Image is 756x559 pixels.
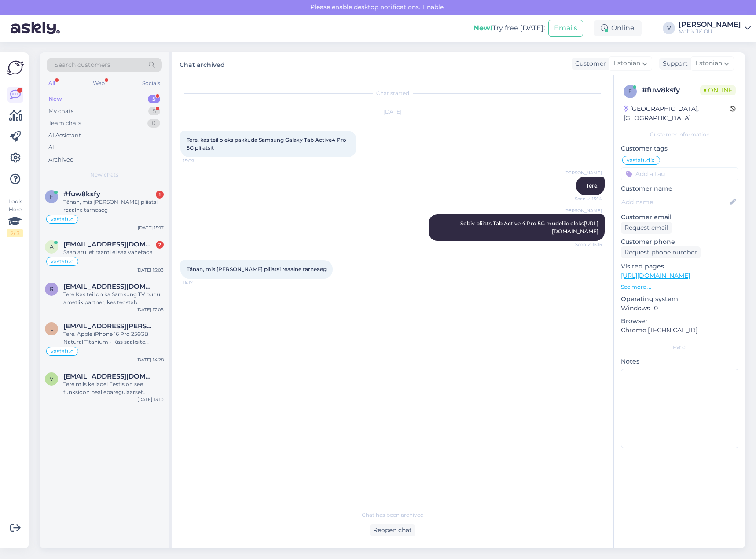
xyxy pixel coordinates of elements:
[564,169,602,176] span: [PERSON_NAME]
[7,229,23,237] div: 2 / 3
[569,241,602,248] span: Seen ✓ 15:15
[621,167,738,180] input: Add a tag
[679,21,751,35] a: [PERSON_NAME]Mobix JK OÜ
[63,380,164,396] div: Tere.mils kelladel Eestis on see funksioon peal ebaregulaarset südamerütmi, mis võib viidata näit...
[47,77,57,89] div: All
[91,77,106,89] div: Web
[663,22,675,34] div: V
[140,77,162,89] div: Socials
[679,28,741,35] div: Mobix JK OÜ
[362,511,424,519] span: Chat has been archived
[48,107,73,116] div: My chats
[48,95,62,103] div: New
[183,158,216,164] span: 15:09
[564,207,602,214] span: [PERSON_NAME]
[180,108,605,116] div: [DATE]
[621,144,738,153] p: Customer tags
[51,217,74,222] span: vastatud
[187,266,327,272] span: Tänan, mis [PERSON_NAME] pliiatsi reaalne tarneaeg
[7,198,23,237] div: Look Here
[642,85,700,96] div: # fuw8ksfy
[148,95,160,103] div: 5
[55,60,110,70] span: Search customers
[63,190,100,198] span: #fuw8ksfy
[63,372,155,380] span: valdek.veod@gmail.com
[594,20,642,36] div: Online
[621,197,728,207] input: Add name
[621,262,738,271] p: Visited pages
[621,184,738,193] p: Customer name
[138,224,164,231] div: [DATE] 15:17
[700,85,736,95] span: Online
[7,59,24,76] img: Askly Logo
[621,357,738,366] p: Notes
[50,375,53,382] span: v
[621,283,738,291] p: See more ...
[621,246,701,258] div: Request phone number
[63,322,155,330] span: los.santos.del.sol@gmail.com
[180,58,225,70] label: Chat archived
[621,294,738,304] p: Operating system
[679,21,741,28] div: [PERSON_NAME]
[621,131,738,139] div: Customer information
[621,326,738,335] p: Chrome [TECHNICAL_ID]
[624,104,730,123] div: [GEOGRAPHIC_DATA], [GEOGRAPHIC_DATA]
[51,259,74,264] span: vastatud
[569,195,602,202] span: Seen ✓ 15:14
[628,88,632,95] span: f
[63,240,155,248] span: ats.teppan@gmail.com
[621,213,738,222] p: Customer email
[621,304,738,313] p: Windows 10
[48,131,81,140] div: AI Assistant
[63,283,155,291] span: raido.pajusi@gmail.com
[48,119,81,128] div: Team chats
[183,279,216,286] span: 15:17
[460,220,598,235] span: Sobiv pliiats Tab Active 4 Pro 5G mudelile oleks
[48,143,56,152] div: All
[63,330,164,346] div: Tere. Apple iPhone 16 Pro 256GB Natural Titanium - Kas saaksite täpsustada mis tootmisajaga mudel...
[473,23,545,33] div: Try free [DATE]:
[147,119,160,128] div: 0
[50,286,54,292] span: r
[136,267,164,273] div: [DATE] 15:03
[50,325,53,332] span: l
[180,89,605,97] div: Chat started
[148,107,160,116] div: 5
[63,198,164,214] div: Tänan, mis [PERSON_NAME] pliiatsi reaalne tarneaeg
[156,241,164,249] div: 2
[63,291,164,306] div: Tere Kas teil on ka Samsung TV puhul ametlik partner, kes teostab garantiitöid?
[613,59,640,68] span: Estonian
[136,306,164,313] div: [DATE] 17:05
[548,20,583,37] button: Emails
[586,182,598,189] span: Tere!
[48,155,74,164] div: Archived
[621,316,738,326] p: Browser
[621,237,738,246] p: Customer phone
[50,193,53,200] span: f
[50,243,54,250] span: a
[370,524,415,536] div: Reopen chat
[621,222,672,234] div: Request email
[695,59,722,68] span: Estonian
[136,357,164,363] div: [DATE] 14:28
[621,272,690,279] a: [URL][DOMAIN_NAME]
[621,344,738,352] div: Extra
[627,158,650,163] span: vastatud
[420,3,446,11] span: Enable
[187,136,348,151] span: Tere, kas teil oleks pakkuda Samsung Galaxy Tab Active4 Pro 5G pliiatsit
[572,59,606,68] div: Customer
[90,171,118,179] span: New chats
[63,248,164,256] div: Saan aru ,et raami ei saa vahetada
[659,59,688,68] div: Support
[473,24,492,32] b: New!
[51,349,74,354] span: vastatud
[137,396,164,403] div: [DATE] 13:10
[156,191,164,199] div: 1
